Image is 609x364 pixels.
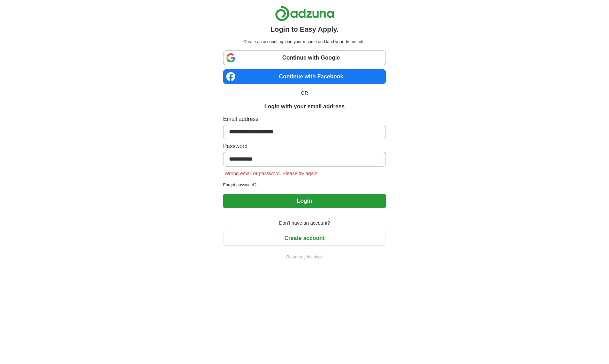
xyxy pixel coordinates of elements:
label: Email address [223,115,386,123]
a: Forgot password? [223,182,386,188]
a: Continue with Google [223,51,386,65]
a: Return to job advert [223,254,386,260]
button: Login [223,194,386,208]
p: Create an account, upload your resume and land your dream role. [224,39,385,45]
span: Wrong email or password. Please try again. [223,171,320,176]
span: OR [297,90,312,97]
label: Password [223,142,386,150]
img: Adzuna logo [275,6,334,21]
button: Create account [223,231,386,246]
h1: Login to Easy Apply. [271,24,339,34]
h1: Login with your email address [264,102,344,111]
a: Create account [223,235,386,241]
a: Continue with Facebook [223,69,386,84]
span: Don't have an account? [275,219,334,227]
